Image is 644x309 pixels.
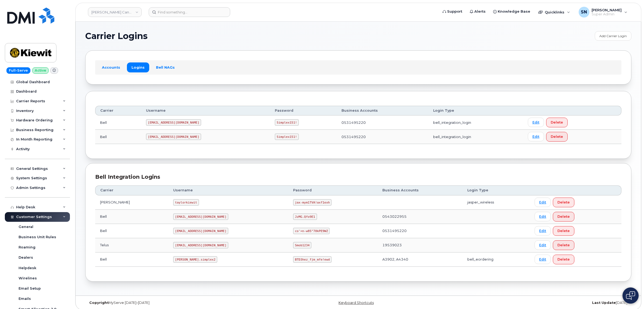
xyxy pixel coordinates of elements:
[293,199,332,206] code: jax-mym1TVA!axf1exh
[595,31,631,41] a: Add Carrier Login
[557,243,570,248] span: Delete
[270,106,337,115] th: Password
[535,255,551,264] a: Edit
[337,106,428,115] th: Business Accounts
[275,134,299,140] code: Simplex151!
[95,130,141,144] td: Bell
[378,252,463,267] td: A3902, A4340
[462,185,530,195] th: Login Type
[557,214,570,219] span: Delete
[95,115,141,130] td: Bell
[95,224,168,238] td: Bell
[173,256,217,263] code: [PERSON_NAME].simplex2
[173,213,228,220] code: [EMAIL_ADDRESS][DOMAIN_NAME]
[378,224,463,238] td: 0531495220
[95,106,141,115] th: Carrier
[95,252,168,267] td: Bell
[288,185,378,195] th: Password
[293,213,317,220] code: JzMG.Qfo9E1
[95,195,168,210] td: [PERSON_NAME]
[528,132,544,141] a: Edit
[553,198,574,207] button: Delete
[553,240,574,250] button: Delete
[173,242,228,248] code: [EMAIL_ADDRESS][DOMAIN_NAME]
[337,130,428,144] td: 0531495220
[168,185,288,195] th: Username
[95,173,621,181] div: Bell Integration Logins
[428,130,523,144] td: bell_integration_login
[462,252,530,267] td: bell_eordering
[428,115,523,130] td: bell_integration_login
[592,301,616,305] strong: Last Update
[85,32,148,40] span: Carrier Logins
[553,226,574,236] button: Delete
[535,198,551,207] a: Edit
[337,115,428,130] td: 0531495220
[293,256,332,263] code: BTD3hez_fjm_mfe!ewd
[428,106,523,115] th: Login Type
[462,195,530,210] td: jasper_wireless
[95,210,168,224] td: Bell
[535,240,551,250] a: Edit
[378,185,463,195] th: Business Accounts
[557,200,570,205] span: Delete
[275,119,299,126] code: Simplex151!
[551,120,563,125] span: Delete
[378,238,463,252] td: 19539023
[89,301,109,305] strong: Copyright
[551,134,563,139] span: Delete
[378,210,463,224] td: 0543022955
[127,62,149,72] a: Logins
[546,118,568,127] button: Delete
[449,301,631,305] div: [DATE]
[95,238,168,252] td: Telus
[95,185,168,195] th: Carrier
[626,291,635,300] img: Open chat
[85,301,267,305] div: MyServe [DATE]–[DATE]
[97,62,125,72] a: Accounts
[293,228,330,234] code: co'=n-w85"78kPE9WZ
[557,228,570,233] span: Delete
[339,301,374,305] a: Keyboard Shortcuts
[141,106,270,115] th: Username
[535,226,551,236] a: Edit
[553,212,574,222] button: Delete
[293,242,311,248] code: Smob1234
[528,118,544,127] a: Edit
[553,255,574,264] button: Delete
[557,257,570,262] span: Delete
[173,199,199,206] code: taylorkiewit
[546,132,568,142] button: Delete
[151,62,179,72] a: Bell NAGs
[535,212,551,221] a: Edit
[146,134,201,140] code: [EMAIL_ADDRESS][DOMAIN_NAME]
[173,228,228,234] code: [EMAIL_ADDRESS][DOMAIN_NAME]
[146,119,201,126] code: [EMAIL_ADDRESS][DOMAIN_NAME]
